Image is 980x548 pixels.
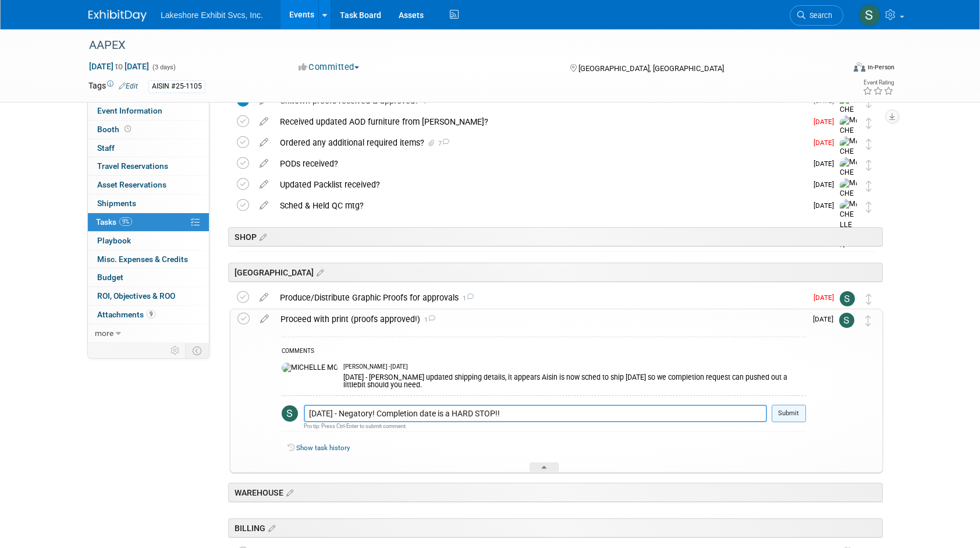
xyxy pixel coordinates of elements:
[148,80,205,93] div: AISIN #25-1105
[254,116,274,127] a: edit
[97,236,131,245] span: Playbook
[858,4,880,26] img: Stephen Hurn
[228,227,883,246] div: SHOP
[122,125,133,133] span: Booth not reserved yet
[119,217,132,226] span: 9%
[343,363,408,371] span: [PERSON_NAME] - [DATE]
[775,61,894,78] div: Event Format
[840,136,857,188] img: MICHELLE MOYA
[274,196,807,215] div: Sched & Held QC mtg?
[88,176,209,194] a: Asset Reservations
[254,179,274,190] a: edit
[578,64,724,73] span: [GEOGRAPHIC_DATA], [GEOGRAPHIC_DATA]
[113,62,125,71] span: to
[265,522,275,533] a: Edit sections
[275,309,806,329] div: Proceed with print (proofs approved!)
[814,118,840,126] span: [DATE]
[814,181,840,189] span: [DATE]
[343,371,806,390] div: [DATE] - [PERSON_NAME] updated shipping details, it appears Aisin is now sched to ship [DATE] so ...
[314,266,324,278] a: Edit sections
[254,200,274,211] a: edit
[282,346,806,358] div: COMMENTS
[813,315,839,323] span: [DATE]
[436,140,449,147] span: 7
[119,82,138,90] a: Edit
[274,175,807,195] div: Updated Packlist received?
[274,112,807,132] div: Received updated AOD furniture from [PERSON_NAME]?
[228,518,883,538] div: BILLING
[85,35,826,56] div: AAPEX
[147,310,155,319] span: 9
[282,363,338,373] img: MICHELLE MOYA
[186,343,210,358] td: Toggle Event Tabs
[97,180,166,189] span: Asset Reservations
[88,121,209,139] a: Booth
[420,316,435,324] span: 1
[88,80,138,93] td: Tags
[274,154,807,174] div: PODs received?
[228,263,883,282] div: [GEOGRAPHIC_DATA]
[165,343,186,358] td: Personalize Event Tab Strip
[304,422,767,430] div: Pro tip: Press Ctrl-Enter to submit comment.
[88,306,209,324] a: Attachments9
[840,291,855,306] img: Stephen Hurn
[97,143,115,153] span: Staff
[95,328,113,338] span: more
[88,287,209,305] a: ROI, Objectives & ROO
[88,10,147,22] img: ExhibitDay
[805,11,832,20] span: Search
[866,118,872,129] i: Move task
[88,157,209,175] a: Travel Reservations
[459,295,474,302] span: 1
[790,5,843,26] a: Search
[97,254,188,264] span: Misc. Expenses & Credits
[866,201,872,213] i: Move task
[88,324,209,342] a: more
[88,268,209,287] a: Budget
[254,158,274,169] a: edit
[228,483,883,502] div: WAREHOUSE
[88,61,150,72] span: [DATE] [DATE]
[97,199,136,208] span: Shipments
[161,10,263,20] span: Lakeshore Exhibit Svcs, Inc.
[772,405,806,422] button: Submit
[151,63,176,71] span: (3 days)
[865,315,871,326] i: Move task
[840,157,857,208] img: MICHELLE MOYA
[97,291,175,300] span: ROI, Objectives & ROO
[97,273,123,282] span: Budget
[840,178,857,229] img: MICHELLE MOYA
[866,294,872,305] i: Move task
[867,63,894,72] div: In-Person
[283,486,293,498] a: Edit sections
[814,294,840,302] span: [DATE]
[866,181,872,192] i: Move task
[839,313,854,328] img: Stephen Hurn
[88,102,209,120] a: Event Information
[97,310,155,319] span: Attachments
[88,232,209,250] a: Playbook
[88,213,209,231] a: Tasks9%
[854,62,865,72] img: Format-Inperson.png
[814,201,840,210] span: [DATE]
[814,160,840,168] span: [DATE]
[97,106,162,115] span: Event Information
[88,250,209,268] a: Misc. Expenses & Credits
[254,314,275,324] a: edit
[97,125,133,134] span: Booth
[274,133,807,153] div: Ordered any additional required items?
[254,137,274,148] a: edit
[814,139,840,147] span: [DATE]
[274,288,807,307] div: Produce/Distribute Graphic Proofs for approvals
[840,115,857,167] img: MICHELLE MOYA
[88,139,209,157] a: Staff
[88,195,209,213] a: Shipments
[862,80,894,86] div: Event Rating
[296,444,350,452] a: Show task history
[97,161,168,171] span: Travel Reservations
[294,61,364,73] button: Committed
[257,231,267,242] a: Edit sections
[96,217,132,227] span: Tasks
[840,199,857,250] img: MICHELLE MOYA
[282,405,298,422] img: Stephen Hurn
